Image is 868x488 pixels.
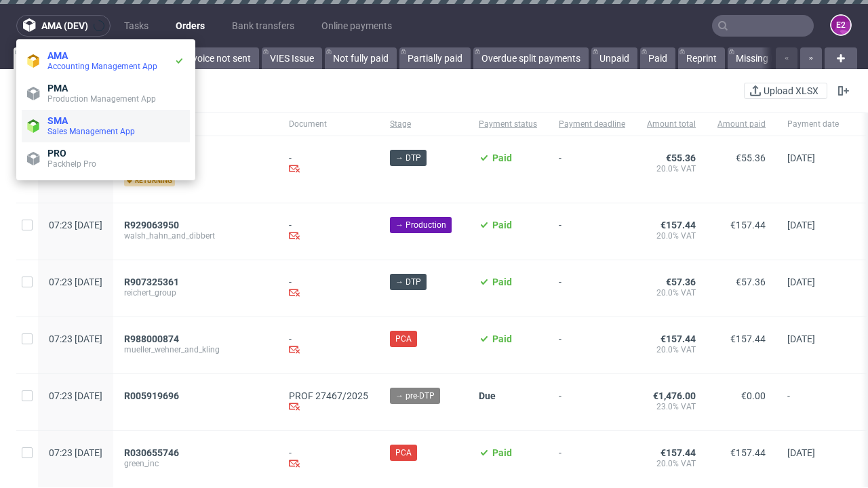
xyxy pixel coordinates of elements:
span: R988000874 [124,333,179,344]
div: - [289,333,368,357]
a: Unpaid [591,47,637,69]
span: €55.36 [736,152,766,163]
button: Upload XLSX [744,83,827,99]
span: SMA [47,115,68,126]
span: Paid [492,220,512,230]
span: PMA [47,83,68,94]
span: Production Management App [47,94,156,104]
span: - [559,447,625,471]
span: Paid [492,447,512,458]
span: R907325361 [124,277,179,287]
span: 20.0% VAT [647,287,696,298]
span: 20.0% VAT [647,230,696,241]
span: [DATE] [787,447,815,458]
span: ama (dev) [41,21,88,30]
span: 20.0% VAT [647,163,696,174]
a: Orders [167,15,213,37]
span: mueller_wehner_and_kling [124,344,267,355]
span: Due [479,390,496,401]
span: Payment date [787,119,839,130]
span: Payment status [479,119,537,130]
a: Overdue split payments [473,47,589,69]
a: VIES Issue [262,47,322,69]
span: - [559,277,625,300]
span: Payment deadline [559,119,625,130]
span: walsh_hahn_and_dibbert [124,230,267,241]
a: R907325361 [124,277,182,287]
span: €0.00 [741,390,766,401]
span: R929063950 [124,220,179,230]
span: PRO [47,148,66,159]
span: €157.44 [730,447,766,458]
a: Tasks [116,15,157,37]
span: Packhelp Pro [47,159,96,169]
a: Missing invoice [728,47,808,69]
a: All [14,47,52,69]
a: Partially paid [399,47,471,69]
div: - [289,447,368,471]
div: - [289,277,368,300]
span: 07:23 [DATE] [49,447,102,458]
span: R005919696 [124,390,179,401]
span: Amount paid [717,119,766,130]
span: AMA [47,50,68,61]
span: PCA [395,333,412,345]
button: ama (dev) [16,15,111,37]
a: PROPackhelp Pro [22,142,190,175]
span: Document [289,119,368,130]
span: €157.44 [730,220,766,230]
span: 20.0% VAT [647,344,696,355]
span: €157.44 [660,220,696,230]
span: reichert_group [124,163,267,174]
span: - [787,390,839,414]
span: 23.0% VAT [647,401,696,412]
a: PROF 27467/2025 [289,390,368,401]
span: - [559,152,625,186]
span: €157.44 [660,333,696,344]
span: → DTP [395,152,421,164]
span: R030655746 [124,447,179,458]
span: [DATE] [787,152,815,163]
figcaption: e2 [831,16,850,35]
a: Not fully paid [325,47,397,69]
span: reichert_group [124,287,267,298]
span: 07:23 [DATE] [49,390,102,401]
span: Stage [390,119,457,130]
span: 07:23 [DATE] [49,220,102,230]
span: PCA [395,447,412,459]
a: R005919696 [124,390,182,401]
span: €55.36 [666,152,696,163]
span: 20.0% VAT [647,458,696,469]
a: PMAProduction Management App [22,77,190,110]
a: R929063950 [124,220,182,230]
span: Paid [492,277,512,287]
span: €1,476.00 [653,390,696,401]
span: €57.36 [666,277,696,287]
a: Paid [640,47,675,69]
a: R030655746 [124,447,182,458]
div: - [289,220,368,243]
span: - [559,390,625,414]
span: Accounting Management App [47,62,157,71]
span: returning [124,176,175,186]
span: [DATE] [787,333,815,344]
span: - [559,333,625,357]
span: → DTP [395,276,421,288]
span: €57.36 [736,277,766,287]
a: Online payments [313,15,400,37]
span: → Production [395,219,446,231]
a: Bank transfers [224,15,302,37]
span: → pre-DTP [395,390,435,402]
span: 07:23 [DATE] [49,277,102,287]
a: Reprint [678,47,725,69]
span: Amount total [647,119,696,130]
a: R988000874 [124,333,182,344]
span: 07:23 [DATE] [49,333,102,344]
span: [DATE] [787,220,815,230]
span: Order ID [124,119,267,130]
span: green_inc [124,458,267,469]
span: Paid [492,333,512,344]
span: Upload XLSX [761,86,821,96]
span: Sales Management App [47,127,135,136]
span: €157.44 [730,333,766,344]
